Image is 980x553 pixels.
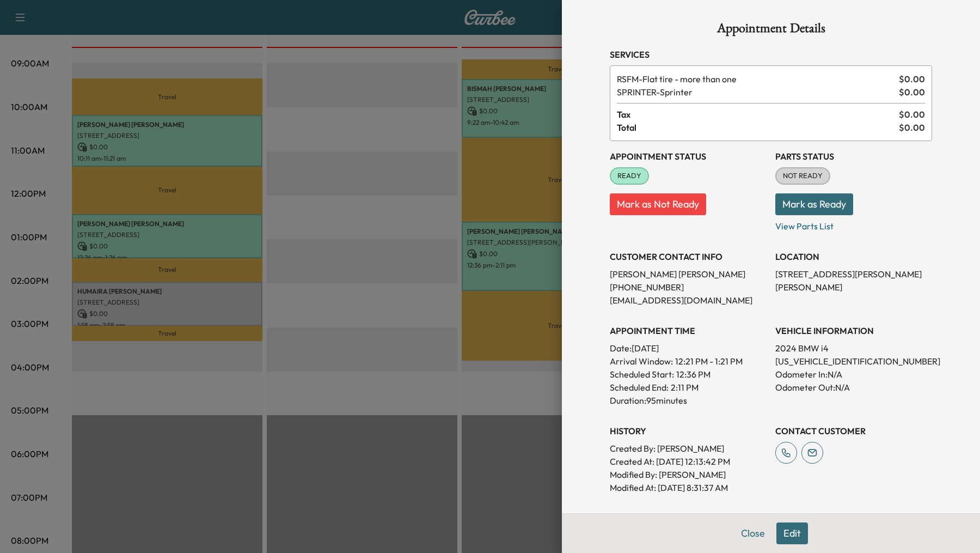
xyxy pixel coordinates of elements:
[610,424,767,437] h3: History
[610,468,767,481] p: Modified By : [PERSON_NAME]
[610,455,767,468] p: Created At : [DATE] 12:13:42 PM
[775,342,932,355] p: 2024 BMW i4
[610,268,767,281] p: [PERSON_NAME] [PERSON_NAME]
[617,86,895,99] span: Sprinter
[610,512,932,525] h3: NOTES
[776,171,829,181] span: NOT READY
[775,150,932,163] h3: Parts Status
[775,355,932,368] p: [US_VEHICLE_IDENTIFICATION_NUMBER]
[775,215,932,233] p: View Parts List
[610,381,669,394] p: Scheduled End:
[899,121,925,134] span: $ 0.00
[610,342,767,355] p: Date: [DATE]
[776,522,808,544] button: Edit
[775,368,932,381] p: Odometer In: N/A
[775,268,932,294] p: [STREET_ADDRESS][PERSON_NAME][PERSON_NAME]
[610,394,767,407] p: Duration: 95 minutes
[610,294,767,307] p: [EMAIL_ADDRESS][DOMAIN_NAME]
[775,381,932,394] p: Odometer Out: N/A
[775,193,853,215] button: Mark as Ready
[610,355,767,368] p: Arrival Window:
[734,522,772,544] button: Close
[610,481,767,494] p: Modified At : [DATE] 8:31:37 AM
[675,355,743,368] span: 12:21 PM - 1:21 PM
[899,86,925,99] span: $ 0.00
[610,281,767,294] p: [PHONE_NUMBER]
[610,193,706,215] button: Mark as Not Ready
[610,250,767,263] h3: CUSTOMER CONTACT INFO
[899,72,925,86] span: $ 0.00
[610,368,674,381] p: Scheduled Start:
[775,324,932,337] h3: VEHICLE INFORMATION
[617,121,899,134] span: Total
[899,108,925,121] span: $ 0.00
[775,250,932,263] h3: LOCATION
[676,368,710,381] p: 12:36 PM
[611,171,648,181] span: READY
[610,22,932,39] h1: Appointment Details
[775,424,932,437] h3: CONTACT CUSTOMER
[610,48,932,61] h3: Services
[610,150,767,163] h3: Appointment Status
[671,381,699,394] p: 2:11 PM
[617,108,899,121] span: Tax
[617,72,895,86] span: Flat tire - more than one
[610,324,767,337] h3: APPOINTMENT TIME
[610,442,767,455] p: Created By : [PERSON_NAME]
